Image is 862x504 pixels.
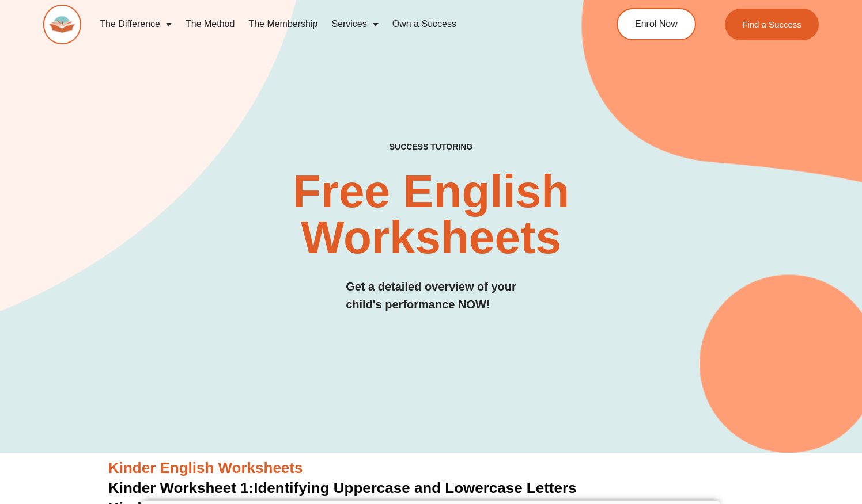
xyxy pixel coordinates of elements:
[346,278,516,314] h3: Get a detailed overview of your child's performance NOW!
[617,8,696,40] a: Enrol Now
[385,11,463,37] a: Own a Success
[635,20,678,29] span: Enrol Now
[743,20,802,29] span: Find a Success
[108,479,254,497] span: Kinder Worksheet 1:
[664,374,862,504] iframe: Chat Widget
[108,459,754,478] h3: Kinder English Worksheets
[316,142,546,152] h4: SUCCESS TUTORING​
[324,11,385,37] a: Services
[175,169,687,261] h2: Free English Worksheets​
[93,11,179,37] a: The Difference
[108,479,577,497] a: Kinder Worksheet 1:Identifying Uppercase and Lowercase Letters
[179,11,241,37] a: The Method
[241,11,324,37] a: The Membership
[93,11,572,37] nav: Menu
[725,9,819,40] a: Find a Success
